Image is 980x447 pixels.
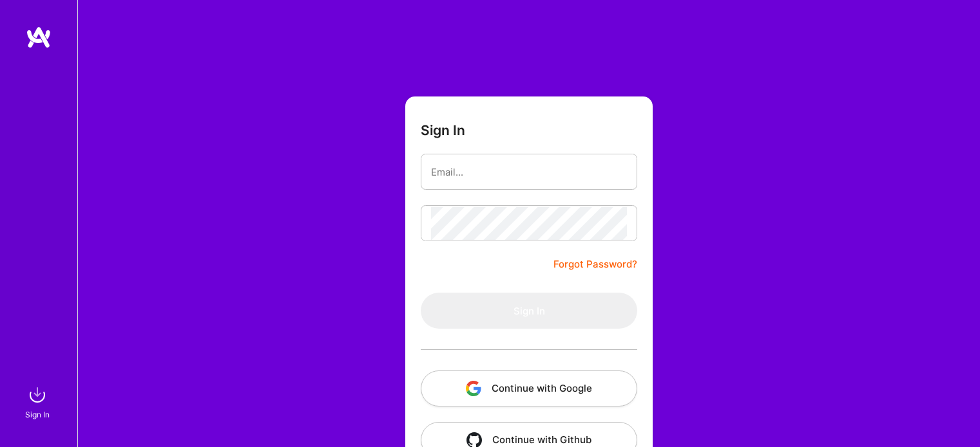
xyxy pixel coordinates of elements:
img: sign in [24,382,50,408]
h3: Sign In [421,122,465,138]
img: icon [466,381,481,396]
a: sign inSign In [27,382,50,421]
a: Forgot Password? [553,257,637,272]
input: Email... [431,156,627,188]
button: Sign In [421,293,637,329]
div: Sign In [25,408,50,421]
img: logo [26,26,52,49]
button: Continue with Google [421,370,637,406]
